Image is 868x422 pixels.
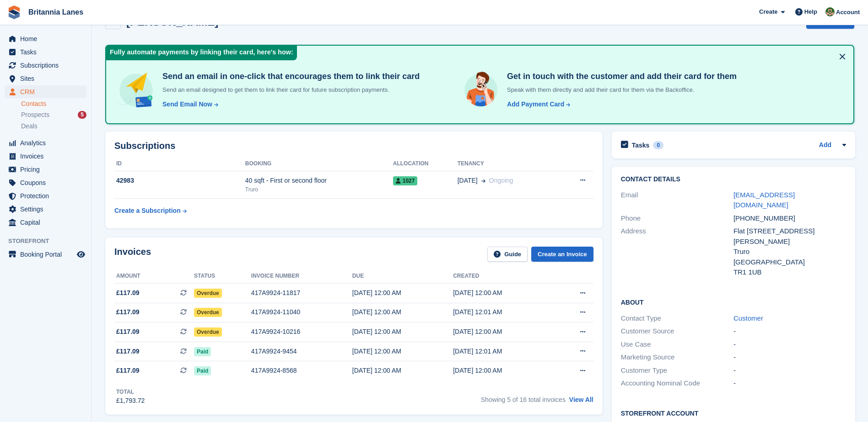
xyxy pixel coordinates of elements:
[621,176,846,183] h2: Contact Details
[5,190,86,202] a: menu
[194,366,211,375] span: Paid
[251,366,352,375] div: 417A9924-8568
[733,314,763,322] a: Customer
[117,71,155,109] img: send-email-b5881ef4c8f827a638e46e229e590028c7e36e3a6c99d2365469aff88783de13.svg
[21,122,38,131] span: Deals
[825,7,835,16] img: Sam Wooldridge
[531,247,593,262] a: Create an Invoice
[5,248,86,261] a: menu
[487,247,528,262] a: Guide
[251,307,352,317] div: 417A9924-11040
[5,203,86,216] a: menu
[20,248,75,261] span: Booking Portal
[621,313,733,324] div: Contact Type
[75,249,86,260] a: Preview store
[114,206,181,216] div: Create a Subscription
[733,378,846,389] div: -
[621,297,846,306] h2: About
[20,137,75,149] span: Analytics
[21,111,49,119] span: Prospects
[733,352,846,363] div: -
[733,257,846,268] div: [GEOGRAPHIC_DATA]
[458,157,559,171] th: Tenancy
[116,366,140,375] span: £117.09
[462,71,500,109] img: get-in-touch-e3e95b6451f4e49772a6039d3abdde126589d6f45a760754adfa51be33bf0f70.svg
[804,7,817,16] span: Help
[5,59,86,72] a: menu
[116,288,140,298] span: £117.09
[393,157,458,171] th: Allocation
[21,110,86,120] a: Prospects 5
[5,137,86,149] a: menu
[8,237,91,246] span: Storefront
[621,190,733,211] div: Email
[5,150,86,163] a: menu
[251,347,352,356] div: 417A9924-9454
[5,216,86,229] a: menu
[194,347,211,356] span: Paid
[114,141,593,151] h2: Subscriptions
[116,396,145,406] div: £1,793.72
[632,141,650,149] h2: Tasks
[621,352,733,363] div: Marketing Source
[481,396,566,403] span: Showing 5 of 16 total invoices
[621,326,733,337] div: Customer Source
[5,32,86,45] a: menu
[759,7,777,16] span: Create
[733,365,846,376] div: -
[733,213,846,224] div: [PHONE_NUMBER]
[159,85,420,95] p: Send an email designed to get them to link their card for future subscription payments.
[20,203,75,216] span: Settings
[507,100,564,109] div: Add Payment Card
[159,71,420,82] h4: Send an email in one-click that encourages them to link their card
[503,100,571,109] a: Add Payment Card
[621,408,846,417] h2: Storefront Account
[20,163,75,176] span: Pricing
[116,347,140,356] span: £117.09
[20,216,75,229] span: Capital
[569,396,593,403] a: View All
[251,269,352,284] th: Invoice number
[621,213,733,224] div: Phone
[20,176,75,189] span: Coupons
[21,100,86,108] a: Contacts
[5,163,86,176] a: menu
[352,327,453,337] div: [DATE] 12:00 AM
[621,365,733,376] div: Customer Type
[20,72,75,85] span: Sites
[453,366,554,375] div: [DATE] 12:00 AM
[245,185,393,194] div: Truro
[194,308,222,317] span: Overdue
[352,307,453,317] div: [DATE] 12:00 AM
[653,141,663,149] div: 0
[453,307,554,317] div: [DATE] 12:01 AM
[116,327,140,337] span: £117.09
[20,85,75,98] span: CRM
[453,347,554,356] div: [DATE] 12:01 AM
[245,157,393,171] th: Booking
[194,327,222,337] span: Overdue
[733,267,846,278] div: TR1 1UB
[621,378,733,389] div: Accounting Nominal Code
[453,269,554,284] th: Created
[458,176,478,185] span: [DATE]
[621,226,733,278] div: Address
[621,339,733,350] div: Use Case
[352,269,453,284] th: Due
[503,85,737,95] p: Speak with them directly and add their card for them via the Backoffice.
[20,46,75,58] span: Tasks
[251,288,352,298] div: 417A9924-11817
[20,32,75,45] span: Home
[114,176,245,185] div: 42983
[836,8,860,17] span: Account
[7,5,21,19] img: stora-icon-8386f47178a22dfd0bd8f6a31ec36ba5ce8667c1dd55bd0f319d3a0aa187defe.svg
[352,288,453,298] div: [DATE] 12:00 AM
[114,202,187,219] a: Create a Subscription
[78,111,86,119] div: 5
[116,388,145,396] div: Total
[162,100,212,109] div: Send Email Now
[114,157,245,171] th: ID
[733,191,795,209] a: [EMAIL_ADDRESS][DOMAIN_NAME]
[819,140,831,151] a: Add
[5,72,86,85] a: menu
